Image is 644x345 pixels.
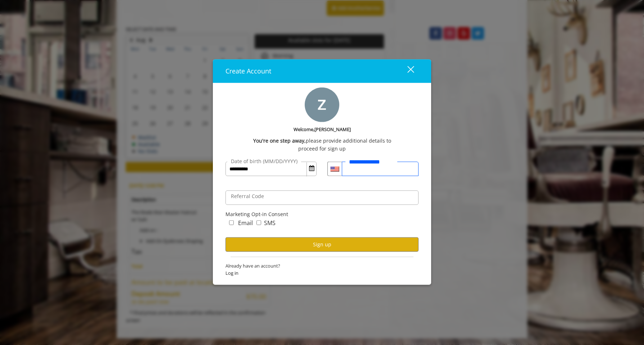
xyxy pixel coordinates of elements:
[227,157,301,165] label: Date of birth (MM/DD/YYYY)
[307,162,316,174] button: Open Calendar
[238,219,253,228] label: Email
[225,191,419,205] input: ReferralCode
[227,192,268,200] label: Referral Code
[394,63,419,78] button: close dialog
[225,237,419,251] button: Sign up
[225,162,317,176] input: DateOfBirth
[294,126,351,133] b: Welcome,[PERSON_NAME]
[399,66,413,76] div: close dialog
[225,210,419,218] div: Marketing Opt-in Consent
[225,262,419,269] span: Already have an account?
[264,219,276,228] label: SMS
[225,67,271,75] span: Create Account
[229,220,234,225] input: marketing_email_concern
[225,269,419,277] span: Log in
[256,220,261,225] input: marketing_sms_concern
[253,136,306,144] b: You're one step away,
[305,88,339,122] img: profile-pic
[327,162,342,176] div: Country
[225,136,419,144] div: please provide additional details to
[225,145,419,153] div: proceed for sign up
